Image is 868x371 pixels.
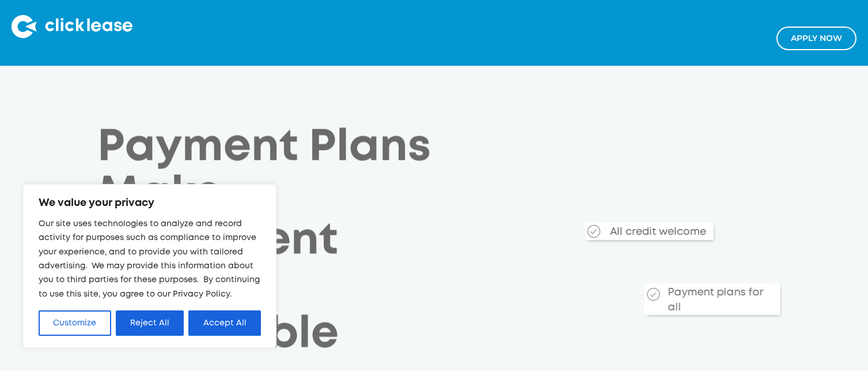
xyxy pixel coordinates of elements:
[188,310,261,336] button: Accept All
[39,310,111,336] button: Customize
[116,310,184,336] button: Reject All
[776,27,856,50] a: Apply NOw
[664,279,772,316] div: Payment plans for all
[97,125,454,359] h1: Payment Plans Make Equipment More Affordable
[588,225,601,238] img: Checkmark_callout
[39,220,260,298] span: Our site uses technologies to analyze and record activity for purposes such as compliance to impr...
[647,288,660,301] img: Checkmark_callout
[565,218,714,240] div: All credit welcome
[39,196,261,210] p: We value your privacy
[12,15,132,38] img: Clicklease logo
[23,184,276,348] div: We value your privacy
